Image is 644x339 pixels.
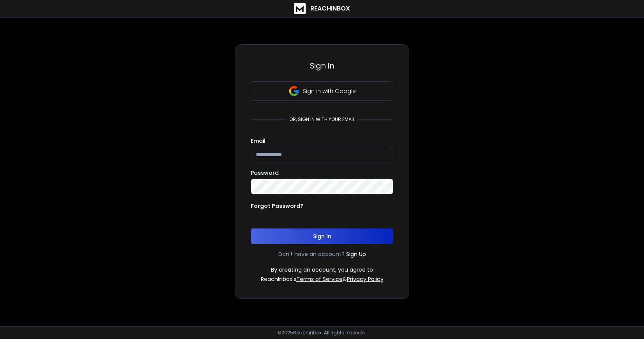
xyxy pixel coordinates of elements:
a: ReachInbox [294,3,350,14]
h3: Sign In [251,60,393,71]
p: © 2025 Reachinbox. All rights reserved. [277,330,367,336]
a: Privacy Policy [347,275,384,283]
img: logo [294,3,306,14]
p: Don't have an account? [278,250,345,258]
p: By creating an account, you agree to [271,266,373,274]
label: Email [251,138,266,144]
p: Sign in with Google [303,87,356,95]
p: or, sign in with your email [286,116,358,123]
a: Terms of Service [296,275,343,283]
p: ReachInbox's & [261,275,384,283]
a: Sign Up [346,250,366,258]
button: Sign in with Google [251,81,393,101]
button: Sign In [251,228,393,244]
p: Forgot Password? [251,202,303,210]
h1: ReachInbox [310,4,350,13]
label: Password [251,170,279,176]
